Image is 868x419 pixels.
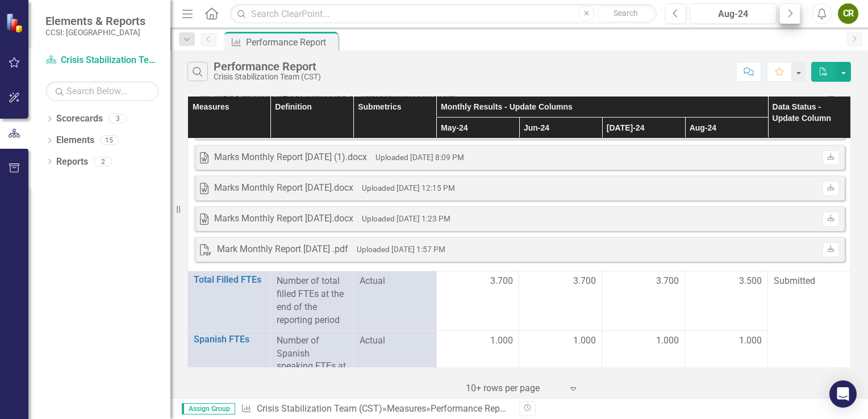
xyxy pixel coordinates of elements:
[656,334,679,347] span: 1.000
[194,334,265,345] a: Spanish FTEs
[436,271,519,330] td: Double-Click to Edit
[573,275,596,288] span: 3.700
[597,6,654,22] button: Search
[241,403,511,416] div: » »
[357,245,445,254] small: Uploaded [DATE] 1:57 PM
[602,271,685,330] td: Double-Click to Edit
[362,214,450,223] small: Uploaded [DATE] 1:23 PM
[194,275,265,285] a: Total Filled FTEs
[774,275,815,286] span: Submitted
[519,330,602,403] td: Double-Click to Edit
[277,334,348,399] p: Number of Spanish speaking FTEs at the end of the reporting period
[246,35,335,49] div: Performance Report
[362,183,455,192] small: Uploaded [DATE] 12:15 PM
[694,7,773,21] div: Aug-24
[214,212,353,225] div: Marks Monthly Report [DATE].docx
[100,136,118,145] div: 15
[108,114,127,124] div: 3
[45,81,159,101] input: Search Below...
[6,13,26,33] img: ClearPoint Strategy
[573,334,596,347] span: 1.000
[214,60,321,73] div: Performance Report
[690,3,777,24] button: Aug-24
[45,28,145,37] small: CCSI: [GEOGRAPHIC_DATA]
[360,334,431,347] span: Actual
[214,182,353,195] div: Marks Monthly Report [DATE].docx
[56,134,94,147] a: Elements
[387,403,426,414] a: Measures
[829,380,857,408] div: Open Intercom Messenger
[685,271,768,330] td: Double-Click to Edit
[257,403,382,414] a: Crisis Stabilization Team (CST)
[490,275,513,288] span: 3.700
[56,156,88,169] a: Reports
[656,275,679,288] span: 3.700
[519,271,602,330] td: Double-Click to Edit
[45,14,145,28] span: Elements & Reports
[277,275,348,326] p: Number of total filled FTEs at the end of the reporting period
[838,3,858,24] button: CR
[602,330,685,403] td: Double-Click to Edit
[360,275,431,288] span: Actual
[614,9,638,18] span: Search
[45,54,159,67] a: Crisis Stabilization Team (CST)
[56,112,103,125] a: Scorecards
[375,153,464,162] small: Uploaded [DATE] 8:09 PM
[490,334,513,347] span: 1.000
[217,243,348,256] div: Mark Monthly Report [DATE] .pdf
[188,271,271,330] td: Double-Click to Edit Right Click for Context Menu
[739,334,762,347] span: 1.000
[230,4,657,24] input: Search ClearPoint...
[685,330,768,403] td: Double-Click to Edit
[94,157,112,166] div: 2
[436,330,519,403] td: Double-Click to Edit
[214,73,321,81] div: Crisis Stabilization Team (CST)
[431,403,511,414] div: Performance Report
[188,330,271,403] td: Double-Click to Edit Right Click for Context Menu
[182,403,235,414] span: Assign Group
[739,275,762,288] span: 3.500
[214,151,367,164] div: Marks Monthly Report [DATE] (1).docx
